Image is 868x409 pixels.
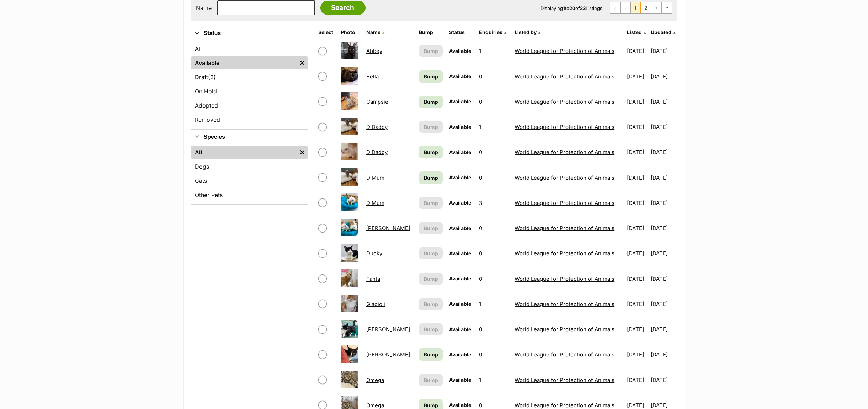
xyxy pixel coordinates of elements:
[515,402,614,409] a: World League for Protection of Animals
[610,2,672,14] nav: Pagination
[366,200,384,206] a: D Mum
[621,2,630,13] span: Previous page
[624,191,650,215] td: [DATE]
[424,376,438,384] span: Bump
[419,374,442,386] button: Bump
[515,351,614,358] a: World League for Protection of Animals
[419,45,442,57] button: Bump
[610,2,620,13] span: First page
[191,174,308,187] a: Cats
[449,326,471,332] span: Available
[515,174,614,181] a: World League for Protection of Animals
[320,1,366,15] input: Search
[651,29,671,35] span: Updated
[341,320,358,338] img: Harry
[366,326,410,333] a: [PERSON_NAME]
[191,99,308,112] a: Adopted
[424,98,438,105] span: Bump
[366,29,380,35] span: Name
[476,216,511,240] td: 0
[479,29,502,35] span: translation missing: en.admin.listings.index.attributes.enquiries
[366,98,388,105] a: Campsie
[338,27,363,38] th: Photo
[424,326,438,333] span: Bump
[449,250,471,256] span: Available
[476,191,511,215] td: 3
[419,348,442,361] a: Bump
[651,39,677,63] td: [DATE]
[651,140,677,164] td: [DATE]
[341,168,358,186] img: D Mum
[476,89,511,114] td: 0
[366,250,382,257] a: Ducky
[624,342,650,367] td: [DATE]
[191,42,308,55] a: All
[515,98,614,105] a: World League for Protection of Animals
[515,200,614,206] a: World League for Protection of Animals
[191,146,297,159] a: All
[419,298,442,310] button: Bump
[651,317,677,342] td: [DATE]
[366,276,380,282] a: Fanta
[297,146,308,159] a: Remove filter
[624,39,650,63] td: [DATE]
[624,115,650,139] td: [DATE]
[424,275,438,283] span: Bump
[651,29,675,35] a: Updated
[627,29,646,35] a: Listed
[449,200,471,206] span: Available
[341,193,358,211] img: D Mum
[191,71,308,83] a: Draft
[449,149,471,155] span: Available
[651,368,677,392] td: [DATE]
[449,225,471,231] span: Available
[651,115,677,139] td: [DATE]
[651,267,677,291] td: [DATE]
[366,377,384,383] a: Omega
[515,377,614,383] a: World League for Protection of Animals
[476,140,511,164] td: 0
[424,402,438,409] span: Bump
[191,132,308,142] button: Species
[449,402,471,408] span: Available
[191,29,308,38] button: Status
[424,47,438,55] span: Bump
[515,48,614,54] a: World League for Protection of Animals
[419,247,442,259] button: Bump
[515,326,614,333] a: World League for Protection of Animals
[419,273,442,285] button: Bump
[515,29,540,35] a: Listed by
[366,225,410,231] a: [PERSON_NAME]
[662,2,672,13] a: Last page
[366,29,384,35] a: Name
[570,5,576,11] strong: 20
[191,41,308,129] div: Status
[515,276,614,282] a: World League for Protection of Animals
[419,222,442,234] button: Bump
[624,267,650,291] td: [DATE]
[479,29,506,35] a: Enquiries
[651,64,677,89] td: [DATE]
[580,5,586,11] strong: 23
[424,148,438,156] span: Bump
[341,143,358,160] img: D Daddy
[651,241,677,266] td: [DATE]
[624,89,650,114] td: [DATE]
[419,121,442,133] button: Bump
[424,199,438,207] span: Bump
[424,300,438,308] span: Bump
[191,85,308,98] a: On Hold
[366,149,388,156] a: D Daddy
[541,5,603,11] span: Displaying to of Listings
[208,73,216,81] span: (2)
[424,351,438,358] span: Bump
[191,160,308,173] a: Dogs
[624,241,650,266] td: [DATE]
[651,216,677,240] td: [DATE]
[651,292,677,316] td: [DATE]
[424,250,438,257] span: Bump
[476,241,511,266] td: 0
[641,2,651,13] a: Page 2
[476,317,511,342] td: 0
[624,317,650,342] td: [DATE]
